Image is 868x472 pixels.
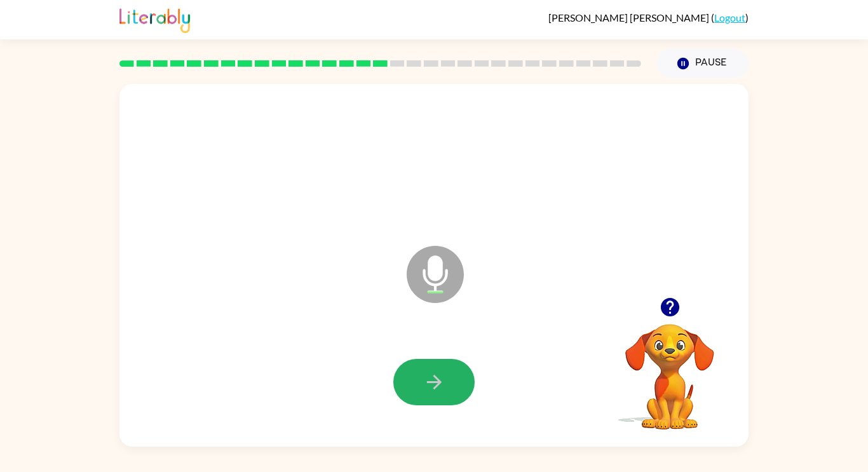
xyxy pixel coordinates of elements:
[548,11,749,24] div: ( )
[548,11,711,24] span: [PERSON_NAME] [PERSON_NAME]
[656,49,749,78] button: Pause
[606,304,733,431] video: Your browser must support playing .mp4 files to use Literably. Please try using another browser.
[119,5,190,33] img: Literably
[714,11,745,24] a: Logout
